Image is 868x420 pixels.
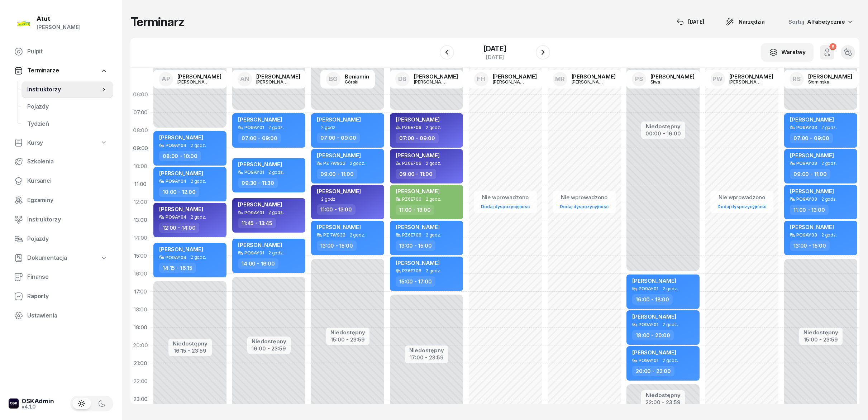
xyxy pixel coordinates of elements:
[705,70,779,89] a: PW[PERSON_NAME][PERSON_NAME]
[793,76,801,82] span: RS
[252,339,286,344] div: Niedostępny
[22,98,113,115] a: Pojazdy
[788,17,806,27] span: Sortuj
[238,116,282,123] span: [PERSON_NAME]
[130,265,151,283] div: 16:00
[821,161,837,166] span: 2 godz.
[130,372,151,390] div: 22:00
[663,358,678,363] span: 2 godz.
[238,133,281,143] div: 07:00 - 09:00
[396,116,440,123] span: [PERSON_NAME]
[790,169,830,179] div: 09:00 - 11:00
[821,197,837,202] span: 2 godz.
[159,151,201,161] div: 08:00 - 10:00
[478,193,533,202] div: Nie wprowadzono
[715,202,769,211] a: Dodaj dyspozycyjność
[166,143,186,148] div: PO9AY04
[159,246,203,253] span: [PERSON_NAME]
[27,292,108,301] span: Raporty
[639,322,658,327] div: PO9AY01
[396,152,440,159] span: [PERSON_NAME]
[414,80,448,84] div: [PERSON_NAME]
[320,70,375,89] a: BGBeniaminGórski
[9,211,113,228] a: Instruktorzy
[268,250,284,256] span: 2 godz.
[790,205,829,215] div: 11:00 - 13:00
[130,104,151,121] div: 07:00
[478,202,533,211] a: Dodaj dyspozycyjność
[317,169,357,179] div: 09:00 - 11:00
[22,398,54,404] div: OSKAdmin
[37,16,81,22] div: Atut
[715,191,769,213] button: Nie wprowadzonoDodaj dyspozycyjność
[670,15,711,29] button: [DATE]
[426,268,441,273] span: 2 godz.
[426,197,441,202] span: 2 godz.
[130,86,151,104] div: 06:00
[796,233,817,237] div: PO9AY03
[317,188,361,195] span: [PERSON_NAME]
[9,153,113,170] a: Szkolenia
[715,193,769,202] div: Nie wprowadzono
[191,215,206,220] span: 2 godz.
[130,157,151,175] div: 10:00
[396,169,436,179] div: 09:00 - 11:00
[547,70,621,89] a: MR[PERSON_NAME][PERSON_NAME]
[9,250,113,266] a: Dokumentacja
[808,74,852,79] div: [PERSON_NAME]
[402,268,421,273] div: PZ6E706
[645,124,681,129] div: Niedostępny
[493,74,537,79] div: [PERSON_NAME]
[483,54,506,60] div: [DATE]
[9,288,113,305] a: Raporty
[9,62,113,79] a: Terminarze
[796,197,817,201] div: PO9AY03
[639,286,658,291] div: PO9AY01
[345,80,369,84] div: Górski
[329,76,338,82] span: BG
[790,133,833,143] div: 07:00 - 09:00
[27,234,108,244] span: Pojazdy
[191,143,206,148] span: 2 godz.
[572,80,606,84] div: [PERSON_NAME]
[808,80,843,84] div: Słomińska
[130,247,151,265] div: 15:00
[483,45,506,52] div: [DATE]
[761,43,814,62] button: Warstwy
[173,339,208,355] button: Niedostępny16:15 - 23:59
[232,70,306,89] a: AN[PERSON_NAME][PERSON_NAME]
[238,258,278,269] div: 14:00 - 16:00
[396,259,440,266] span: [PERSON_NAME]
[317,240,357,251] div: 13:00 - 15:00
[9,268,113,286] a: Finanse
[177,74,221,79] div: [PERSON_NAME]
[645,391,681,407] button: Niedostępny22:00 - 23:59
[22,404,54,409] div: v4.1.0
[244,125,264,130] div: PO9AY01
[635,76,643,82] span: PS
[256,74,300,79] div: [PERSON_NAME]
[477,76,485,82] span: FH
[790,116,834,123] span: [PERSON_NAME]
[663,322,678,327] span: 2 godz.
[396,188,440,195] span: [PERSON_NAME]
[22,81,113,98] a: Instruktorzy
[350,161,365,166] span: 2 godz.
[409,346,444,362] button: Niedostępny17:00 - 23:59
[159,187,199,197] div: 10:00 - 12:00
[557,193,611,202] div: Nie wprowadzono
[821,125,837,130] span: 2 godz.
[240,76,249,82] span: AN
[268,210,284,215] span: 2 godz.
[790,188,834,195] span: [PERSON_NAME]
[159,134,203,141] span: [PERSON_NAME]
[166,179,186,183] div: PO9AY04
[796,125,817,130] div: PO9AY03
[350,233,365,238] span: 2 godz.
[330,335,365,343] div: 15:00 - 23:59
[9,135,113,151] a: Kursy
[27,102,108,111] span: Pojazdy
[345,74,369,79] div: Beniamin
[37,23,81,32] div: [PERSON_NAME]
[130,121,151,139] div: 08:00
